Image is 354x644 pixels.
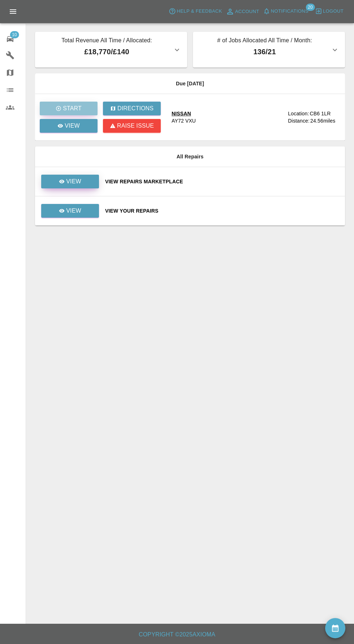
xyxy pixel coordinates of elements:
[35,146,345,167] th: All Repairs
[172,117,196,124] div: AY72 VXU
[313,6,345,17] button: Logout
[117,121,154,130] p: Raise issue
[306,4,315,11] span: 20
[41,208,99,213] a: View
[41,36,173,46] p: Total Revenue All Time / Allocated:
[10,31,19,38] span: 10
[235,8,259,16] span: Account
[41,178,99,184] a: View
[35,73,345,94] th: Due [DATE]
[199,46,331,57] p: 136 / 21
[35,32,187,68] button: Total Revenue All Time / Allocated:£18,770/£140
[224,6,261,17] a: Account
[41,204,99,218] a: View
[6,630,348,640] h6: Copyright © 2025 Axioma
[40,119,98,133] a: View
[105,207,339,214] a: View Your Repairs
[325,618,345,638] button: availability
[310,110,331,117] div: CB6 1LR
[65,121,80,130] p: View
[117,104,154,113] p: Directions
[103,119,161,133] button: Raise issue
[66,177,81,186] p: View
[103,102,161,115] button: Directions
[288,117,310,124] div: Distance:
[261,6,310,17] button: Notifications
[172,110,282,124] a: NISSANAY72 VXU
[41,46,173,57] p: £18,770 / £140
[193,32,345,68] button: # of Jobs Allocated All Time / Month:136/21
[66,206,81,215] p: View
[167,6,224,17] button: Help & Feedback
[177,7,222,16] span: Help & Feedback
[4,3,22,20] button: Open drawer
[199,36,331,46] p: # of Jobs Allocated All Time / Month:
[41,175,99,188] a: View
[271,7,308,16] span: Notifications
[310,117,339,124] div: 24.56 miles
[323,7,344,16] span: Logout
[105,178,339,185] a: View Repairs Marketplace
[172,110,196,117] div: NISSAN
[288,110,339,124] a: Location:CB6 1LRDistance:24.56miles
[288,110,309,117] div: Location:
